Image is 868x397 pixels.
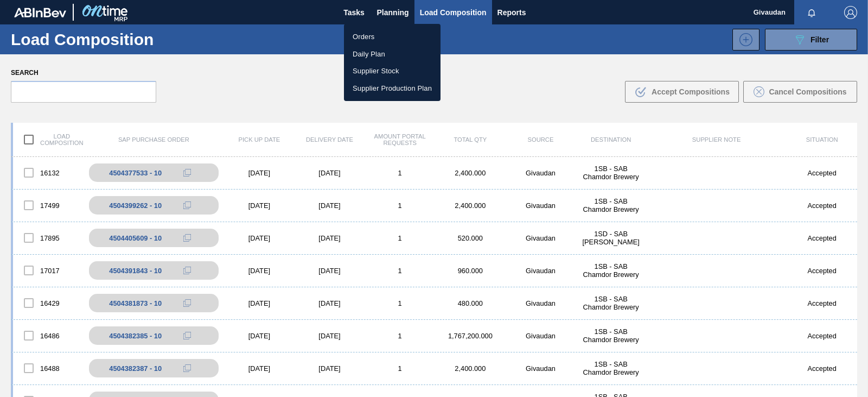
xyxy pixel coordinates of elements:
[344,46,441,63] a: Daily Plan
[344,28,441,46] a: Orders
[344,62,441,80] a: Supplier Stock
[344,80,441,97] a: Supplier Production Plan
